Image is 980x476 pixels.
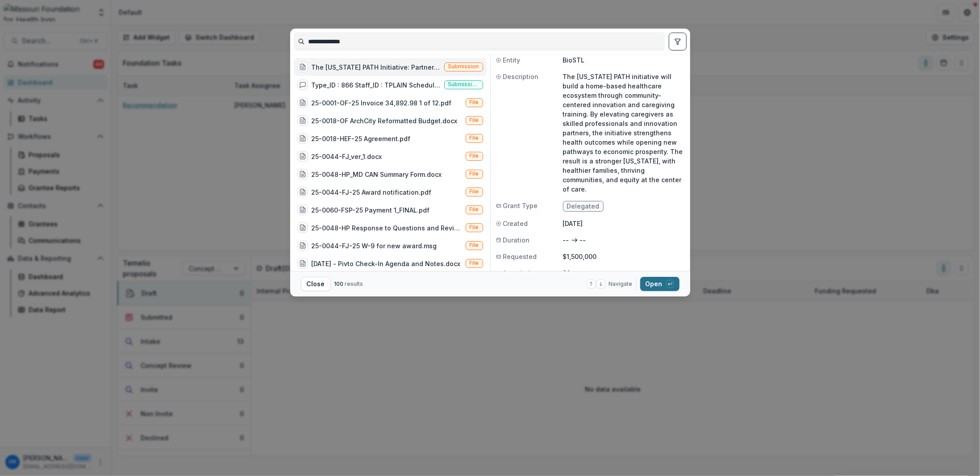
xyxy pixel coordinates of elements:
[503,268,530,278] span: Awarded
[312,80,441,90] div: Type_ID : 866 Staff_ID : TPLAIN Schedule_Date : [DATE] 0:00 Done_Date : [DATE] 0:00 Done_Flag : -...
[312,170,442,179] div: 25-0048-HP_MD CAN Summary Form.docx
[563,55,685,65] p: BioSTL
[312,63,441,72] div: The [US_STATE] PATH Initiative: Partnerships for At-Home Care (The [US_STATE] PATH initiative wil...
[580,235,586,245] p: --
[640,277,680,291] button: Open
[503,235,530,245] span: Duration
[470,99,479,105] span: File
[503,252,537,261] span: Requested
[312,205,430,215] div: 25-0060-FSP-25 Payment 1_FINAL.pdf
[470,242,479,248] span: File
[470,188,479,195] span: File
[470,206,479,213] span: File
[448,81,479,88] span: Submission comment
[470,260,479,266] span: File
[312,259,461,268] div: [DATE] - Pivto Check-In Agenda and Notes.docx
[312,223,462,233] div: 25-0048-HP Response to Questions and Revised Narrative.msg
[470,224,479,230] span: File
[503,55,521,65] span: Entity
[503,72,539,81] span: Description
[334,280,344,287] span: 100
[563,235,569,245] p: --
[470,153,479,159] span: File
[563,252,685,261] p: $1,500,000
[609,280,633,288] span: Navigate
[312,188,432,197] div: 25-0044-FJ-25 Award notification.pdf
[563,72,685,194] p: The [US_STATE] PATH initiative will build a home-based healthcare ecosystem through community-cen...
[312,116,458,125] div: 25-0018-OF ArchCity Reformatted Budget.docx
[470,117,479,123] span: File
[448,63,479,70] span: Submission
[503,219,528,228] span: Created
[312,241,437,251] div: 25-0044-FJ-25 W-9 for new award.msg
[312,152,382,161] div: 25-0044-FJ_ver_1.docx
[470,171,479,177] span: File
[563,219,685,228] p: [DATE]
[312,98,452,108] div: 25-0001-OF-25 Invoice 34,892.98 1 of 12.pdf
[301,277,331,291] button: Close
[470,135,479,141] span: File
[312,134,411,143] div: 25-0018-HEF-25 Agreement.pdf
[345,280,363,287] span: results
[567,203,600,210] span: Delegated
[563,268,685,278] p: $0
[503,201,538,210] span: Grant Type
[669,33,687,50] button: toggle filters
